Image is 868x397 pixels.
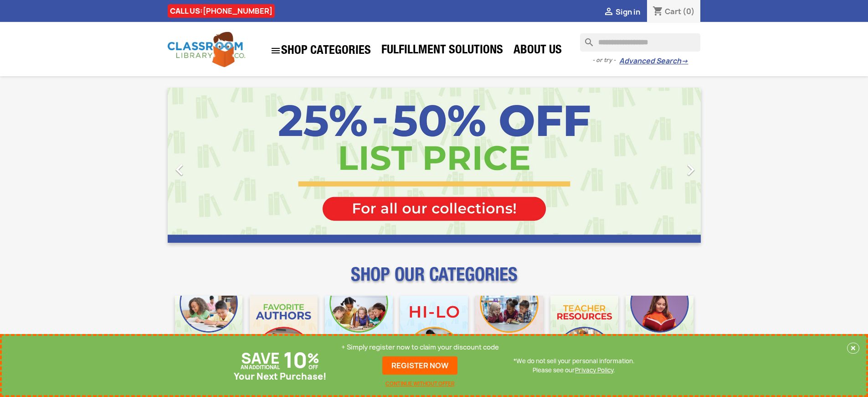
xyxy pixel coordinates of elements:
span: - or try - [592,56,619,65]
a: About Us [509,42,566,60]
div: CALL US: [168,4,275,18]
a: Advanced Search→ [619,57,688,66]
img: CLC_Teacher_Resources_Mobile.jpg [550,296,618,364]
a: SHOP CATEGORIES [266,41,375,61]
a: Previous [168,88,248,243]
i:  [603,7,614,18]
a:  Sign in [603,7,640,17]
img: CLC_Fiction_Nonfiction_Mobile.jpg [475,296,543,364]
i:  [168,158,191,181]
span: Sign in [616,7,640,17]
ul: Carousel container [168,88,701,243]
img: CLC_HiLo_Mobile.jpg [400,296,468,364]
i:  [679,158,702,181]
img: CLC_Phonics_And_Decodables_Mobile.jpg [325,296,393,364]
a: [PHONE_NUMBER] [203,6,272,16]
img: CLC_Bulk_Mobile.jpg [175,296,243,364]
i: shopping_cart [652,6,663,17]
span: (0) [683,6,695,16]
p: SHOP OUR CATEGORIES [168,272,701,288]
img: CLC_Favorite_Authors_Mobile.jpg [250,296,318,364]
i: search [580,33,591,44]
a: Next [621,88,701,243]
img: CLC_Dyslexia_Mobile.jpg [626,296,693,364]
span: → [681,57,688,66]
img: Classroom Library Company [168,32,245,67]
i:  [270,45,281,56]
a: Fulfillment Solutions [377,42,508,60]
span: Cart [665,6,681,16]
input: Search [580,33,700,52]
